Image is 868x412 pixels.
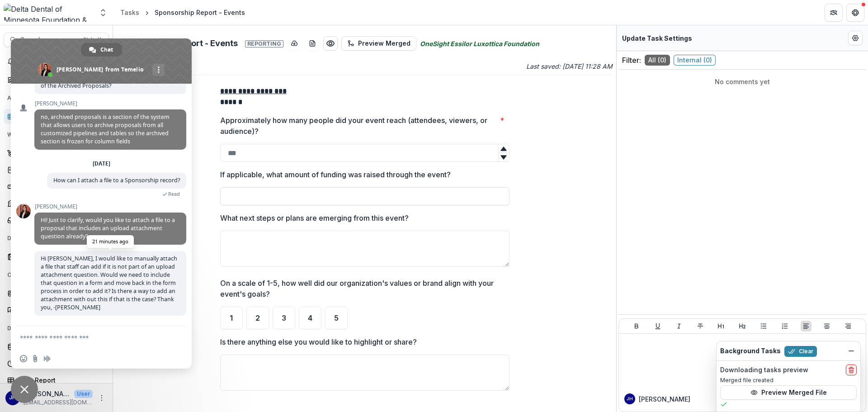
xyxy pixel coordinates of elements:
[255,314,260,322] span: 2
[4,54,109,69] button: Notifications
[81,35,103,45] div: Ctrl + K
[622,77,863,86] p: No comments yet
[24,389,71,398] p: [PERSON_NAME]
[220,115,496,137] p: Approximately how many people did your event reach (attendees, viewers, or audience)?
[420,39,539,48] i: OneSight Essilor Luxottica Foundation
[245,40,283,47] span: Reporting
[18,375,102,385] div: Data Report
[720,376,857,384] p: Merged file created
[152,64,165,76] div: More channels
[674,55,716,66] span: Internal ( 0 )
[43,355,51,362] span: Audio message
[41,113,170,145] span: no, archived proposals is a section of the system that allows users to archive proposals from all...
[323,36,338,51] button: Preview 2513b7be-6c5e-4bdb-8447-bd27494c1cef.pdf
[737,321,748,331] button: Heading 2
[124,38,283,48] h2: Sponsorship Report - Events
[220,169,451,180] p: If applicable, what amount of funding was raised through the event?
[4,196,109,211] a: Payments
[645,55,670,66] span: All ( 0 )
[720,385,857,400] button: Preview Merged File
[4,268,109,282] button: Open Contacts
[4,303,109,317] a: Communications
[652,321,663,331] button: Underline
[7,272,96,278] span: Contacts
[367,62,613,71] p: Last saved: [DATE] 11:28 AM
[9,395,16,401] div: John Howe
[821,321,832,331] button: Align Center
[4,373,109,388] a: Data Report
[622,33,692,43] p: Update Task Settings
[848,31,863,45] button: Edit Form Settings
[220,213,409,223] p: What next steps or plans are emerging from this event?
[720,347,781,355] h2: Background Tasks
[825,4,843,22] button: Partners
[117,6,249,19] nav: breadcrumb
[695,321,706,331] button: Strike
[41,255,177,311] span: Hi [PERSON_NAME], I would like to manually attach a file that staff can add if it is not part of ...
[334,314,339,322] span: 5
[846,4,864,22] button: Get Help
[24,398,93,407] p: [EMAIL_ADDRESS][DOMAIN_NAME]
[20,355,27,362] span: Insert an emoji
[341,36,416,51] button: Preview Merged
[7,235,96,242] span: Documents
[81,43,122,57] div: Chat
[4,179,109,194] a: Form Builder
[220,278,504,299] p: On a scale of 1-5, how well did our organization's values or brand align with your event's goals?
[639,394,690,404] p: [PERSON_NAME]
[4,213,109,227] a: Grantee Reports
[758,321,769,331] button: Bullet List
[305,36,320,51] button: download-word-button
[4,72,109,87] a: Dashboard
[97,4,109,22] button: Open entity switcher
[720,366,808,374] h2: Downloading tasks preview
[230,314,233,322] span: 1
[4,146,109,161] a: Nominations
[4,128,109,142] button: Open Workflows
[4,286,109,301] a: Grantees
[96,393,107,403] button: More
[7,325,96,331] span: Data & Reporting
[220,336,417,347] p: Is there anything else you would like to highlight or share?
[4,249,109,264] a: Document Templates
[4,231,109,246] button: Open Documents
[34,204,186,210] span: [PERSON_NAME]
[32,355,39,362] span: Send a file
[4,4,93,22] img: Delta Dental of Minnesota Foundation & Community Giving logo
[168,191,180,197] span: Read
[308,314,312,322] span: 4
[843,321,854,331] button: Align Right
[20,334,163,342] textarea: Compose your message...
[4,321,109,336] button: Open Data & Reporting
[20,36,77,44] span: Search...
[93,161,110,166] div: [DATE]
[282,314,286,322] span: 3
[801,321,811,331] button: Align Left
[674,321,684,331] button: Italicize
[779,321,790,331] button: Ordered List
[117,6,143,19] a: Tasks
[11,376,38,403] div: Close chat
[4,162,109,177] a: Proposals
[622,55,641,66] p: Filter:
[4,339,109,354] a: Dashboard
[120,8,139,17] div: Tasks
[7,132,96,138] span: Workflows
[53,176,180,184] span: How can I attach a file to a Sponsorship record?
[7,95,96,101] span: Activity
[100,43,113,57] span: Chat
[287,36,302,51] button: download-button
[4,356,109,371] a: Advanced Analytics
[4,109,109,124] a: Tasks
[784,346,817,357] button: Clear
[34,100,186,107] span: [PERSON_NAME]
[41,216,175,240] span: Hi! Just to clarify, would you like to attach a file to a proposal that includes an upload attach...
[155,8,245,17] div: Sponsorship Report - Events
[846,365,857,375] button: delete
[716,321,726,331] button: Heading 1
[74,390,93,398] p: User
[4,33,109,47] button: Search...
[631,321,642,331] button: Bold
[4,91,109,105] button: Open Activity
[627,397,633,401] div: John Howe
